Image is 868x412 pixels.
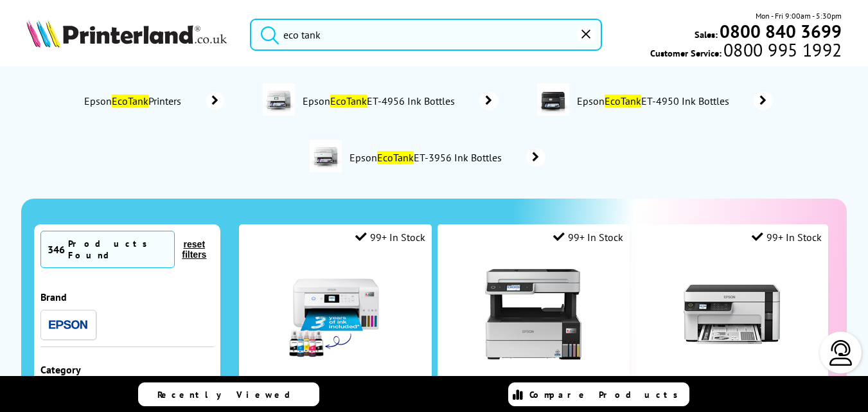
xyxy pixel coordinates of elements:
[348,140,545,175] a: EpsonEcoTankET-3956 Ink Bottles
[138,382,319,406] a: Recently Viewed
[605,94,641,107] mark: EcoTank
[650,44,842,59] span: Customer Service:
[112,94,148,107] mark: EcoTank
[529,389,685,400] span: Compare Products
[576,94,734,107] span: Epson ET-4950 Ink Bottles
[752,231,822,244] div: 99+ In Stock
[355,231,425,244] div: 99+ In Stock
[537,84,569,116] img: epson-et-4950-deptimage.jpg
[720,19,842,43] b: 0800 840 3699
[68,238,167,261] div: Products Found
[82,92,224,110] a: EpsonEcoTankPrinters
[301,94,460,107] span: Epson ET-4956 Ink Bottles
[40,363,81,376] span: Category
[49,320,87,330] img: Epson
[330,94,367,107] mark: EcoTank
[722,44,842,56] span: 0800 995 1992
[250,19,602,51] input: Search p
[485,266,581,363] img: Epson-ET-5150-Front-Main-Small.jpg
[553,231,623,244] div: 99+ In Stock
[310,140,342,172] img: epson-et-3956-deptimage.jpg
[828,340,854,366] img: user-headset-light.svg
[175,238,215,260] button: reset filters
[301,84,499,118] a: EpsonEcoTankET-4956 Ink Bottles
[26,19,227,48] img: Printerland Logo
[263,84,295,116] img: epson-et-4956-deptimage.jpg
[287,266,384,363] img: epson-et-2856-ink-included-usp-small.jpg
[695,28,718,40] span: Sales:
[508,382,689,406] a: Compare Products
[718,25,842,37] a: 0800 840 3699
[576,84,773,118] a: EpsonEcoTankET-4950 Ink Bottles
[756,10,842,22] span: Mon - Fri 9:00am - 5:30pm
[48,243,65,256] span: 346
[348,151,507,164] span: Epson ET-3956 Ink Bottles
[684,266,780,363] img: Epson-ET-M2120-Front-Small.jpg
[40,291,67,303] span: Brand
[26,19,235,50] a: Printerland Logo
[82,94,187,107] span: Epson Printers
[377,151,414,164] mark: EcoTank
[157,389,303,400] span: Recently Viewed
